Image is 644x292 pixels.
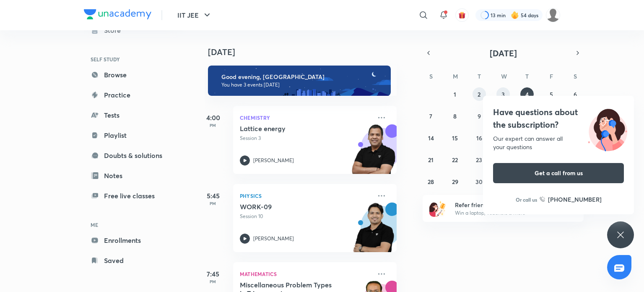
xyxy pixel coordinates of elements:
[569,87,582,101] button: September 6, 2025
[493,163,624,183] button: Get a call from us
[428,134,434,142] abbr: September 14, 2025
[473,87,486,101] button: September 2, 2025
[516,196,537,203] p: Or call us
[448,153,462,166] button: September 22, 2025
[84,66,181,83] a: Browse
[473,131,486,145] button: September 16, 2025
[84,232,181,249] a: Enrollments
[240,124,344,133] h5: Lattice energy
[424,175,438,188] button: September 28, 2025
[84,218,181,232] h6: ME
[455,8,469,22] button: avatar
[428,156,434,164] abbr: September 21, 2025
[351,203,397,260] img: unacademy
[490,47,517,59] span: [DATE]
[196,191,230,201] h5: 5:45
[84,187,181,204] a: Free live classes
[84,22,181,39] a: Store
[84,107,181,124] a: Tests
[240,191,371,201] p: Physics
[448,87,462,101] button: September 1, 2025
[196,113,230,123] h5: 4:00
[196,201,230,206] p: PM
[496,87,510,101] button: September 3, 2025
[84,9,151,19] img: Company Logo
[84,127,181,144] a: Playlist
[84,147,181,164] a: Doubts & solutions
[221,73,383,81] h6: Good evening, [GEOGRAPHIC_DATA]
[424,109,438,123] button: September 7, 2025
[478,112,481,120] abbr: September 9, 2025
[458,11,466,19] img: avatar
[196,269,230,279] h5: 7:45
[550,90,553,98] abbr: September 5, 2025
[475,178,483,186] abbr: September 30, 2025
[253,157,294,164] p: [PERSON_NAME]
[448,131,462,145] button: September 15, 2025
[448,175,462,188] button: September 29, 2025
[240,213,371,220] p: Session 10
[574,90,577,98] abbr: September 6, 2025
[240,134,371,142] p: Session 3
[172,7,217,24] button: IIT JEE
[240,203,344,211] h5: WORK-09
[429,200,446,217] img: referral
[476,134,482,142] abbr: September 16, 2025
[452,178,458,186] abbr: September 29, 2025
[428,178,434,186] abbr: September 28, 2025
[545,87,558,101] button: September 5, 2025
[476,156,482,164] abbr: September 23, 2025
[493,134,624,151] div: Our expert can answer all your questions
[478,72,481,80] abbr: Tuesday
[501,72,507,80] abbr: Wednesday
[448,109,462,123] button: September 8, 2025
[525,90,529,98] abbr: September 4, 2025
[196,123,230,128] p: PM
[351,124,397,182] img: unacademy
[434,47,572,59] button: [DATE]
[453,112,457,120] abbr: September 8, 2025
[478,90,480,98] abbr: September 2, 2025
[240,113,371,123] p: Chemistry
[473,109,486,123] button: September 9, 2025
[84,252,181,269] a: Saved
[208,66,391,96] img: evening
[221,82,383,88] p: You have 3 events [DATE]
[574,72,577,80] abbr: Saturday
[493,106,624,131] h4: Have questions about the subscription?
[473,175,486,188] button: September 30, 2025
[540,195,602,204] a: [PHONE_NUMBER]
[208,47,405,57] h4: [DATE]
[550,72,553,80] abbr: Friday
[429,72,433,80] abbr: Sunday
[501,90,505,98] abbr: September 3, 2025
[429,112,432,120] abbr: September 7, 2025
[196,279,230,284] p: PM
[511,11,519,19] img: streak
[546,8,560,22] img: Raghav sharan singh
[240,269,371,279] p: Mathematics
[452,156,458,164] abbr: September 22, 2025
[253,235,294,242] p: [PERSON_NAME]
[84,52,181,66] h6: SELF STUDY
[548,195,602,204] h6: [PHONE_NUMBER]
[520,87,534,101] button: September 4, 2025
[424,131,438,145] button: September 14, 2025
[455,209,558,217] p: Win a laptop, vouchers & more
[452,134,458,142] abbr: September 15, 2025
[424,153,438,166] button: September 21, 2025
[581,106,634,151] img: ttu_illustration_new.svg
[84,87,181,103] a: Practice
[454,90,456,98] abbr: September 1, 2025
[84,167,181,184] a: Notes
[455,200,558,209] h6: Refer friends
[473,153,486,166] button: September 23, 2025
[104,25,126,35] div: Store
[525,72,529,80] abbr: Thursday
[84,9,151,21] a: Company Logo
[453,72,458,80] abbr: Monday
